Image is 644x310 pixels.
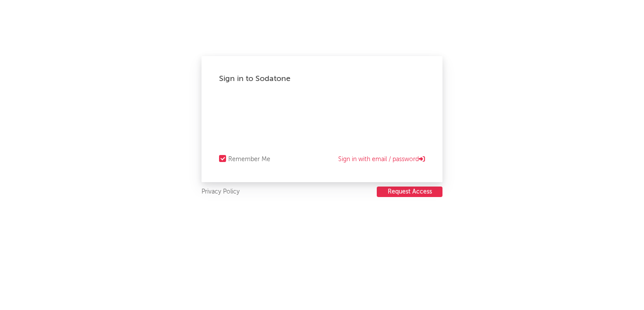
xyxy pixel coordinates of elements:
div: Remember Me [228,154,270,165]
button: Request Access [377,187,442,197]
a: Sign in with email / password [338,154,425,165]
div: Sign in to Sodatone [219,74,425,84]
a: Request Access [377,187,442,197]
a: Privacy Policy [202,187,240,197]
